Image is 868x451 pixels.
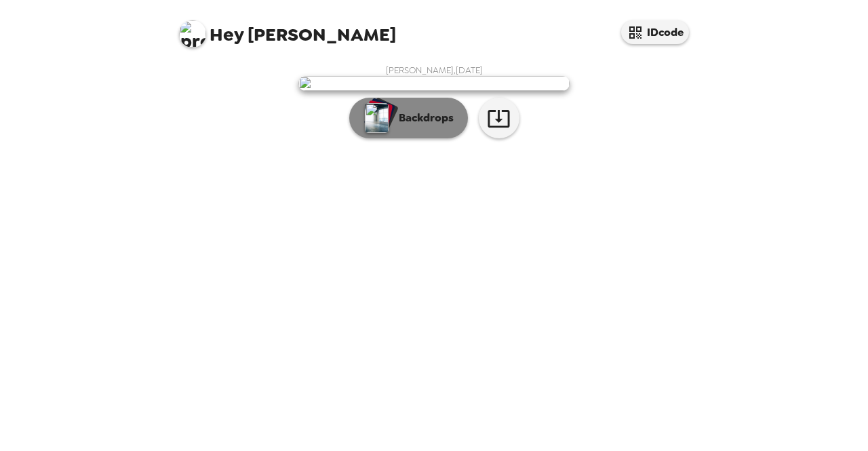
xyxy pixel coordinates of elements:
p: Backdrops [392,110,454,126]
button: Backdrops [349,98,468,138]
span: Hey [210,22,243,47]
img: user [298,76,570,91]
img: profile pic [179,20,206,47]
span: [PERSON_NAME] , [DATE] [386,64,483,76]
button: IDcode [621,20,689,44]
span: [PERSON_NAME] [179,14,396,44]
